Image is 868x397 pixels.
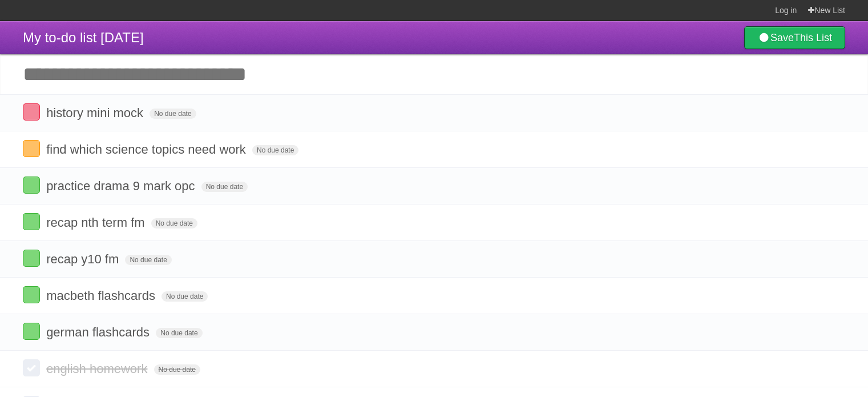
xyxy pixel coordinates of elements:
span: No due date [151,218,197,228]
span: My to-do list [DATE] [23,30,144,45]
span: recap nth term fm [46,215,147,230]
label: Done [23,286,40,303]
label: Done [23,103,40,121]
span: No due date [162,291,208,302]
label: Done [23,250,40,267]
span: No due date [125,255,171,265]
span: find which science topics need work [46,142,249,157]
a: SaveThis List [744,26,845,49]
label: Done [23,140,40,157]
span: macbeth flashcards [46,288,158,303]
span: No due date [201,182,248,192]
span: No due date [156,328,202,338]
span: practice drama 9 mark opc [46,179,197,193]
span: recap y10 fm [46,252,122,266]
label: Done [23,177,40,194]
label: Done [23,213,40,230]
label: Done [23,359,40,376]
span: No due date [154,364,200,375]
span: english homework [46,362,150,376]
span: No due date [150,109,196,119]
label: Done [23,323,40,340]
b: This List [794,32,832,43]
span: german flashcards [46,325,152,339]
span: history mini mock [46,106,146,120]
span: No due date [252,145,298,155]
